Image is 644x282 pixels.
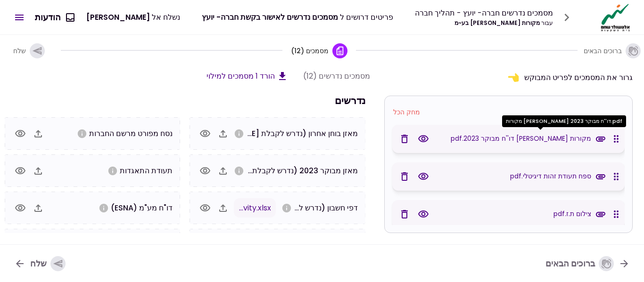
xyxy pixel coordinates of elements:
button: הודעות [27,5,82,30]
span: מאזן בוחן אחרון (נדרש לקבלת [PERSON_NAME] ירוק) [177,128,358,139]
span: צילום ת.ז.pdf [553,209,591,219]
span: ספח תעודת זהות דיגיטלי.pdf [510,171,591,181]
svg: אנא העלו תעודת התאגדות של החברה [107,166,118,176]
span: מאזן מבוקר 2023 (נדרש לקבלת [PERSON_NAME] ירוק) [168,165,358,176]
span: מסמכים נדרשים לאישור בקשת חברה- יועץ [202,12,338,23]
span: מקורות שנהב דו''ח מבוקר 2023.pdf [451,134,591,144]
span: ברוכים הבאים [584,46,622,56]
img: Logo [598,3,633,32]
span: AccountActivity.xlsx [197,202,271,213]
div: ברוכים הבאים [545,256,614,271]
span: מסמכים (12) [291,46,329,56]
span: שלח [13,46,26,56]
svg: אנא העלו דו"ח מע"מ (ESNA) משנת 2023 ועד היום [99,203,109,213]
svg: במידה ונערכת הנהלת חשבונות כפולה בלבד [234,129,244,139]
button: הורד 1 מסמכים למילוי [206,70,288,82]
span: [PERSON_NAME] [86,12,150,23]
div: מקורות [PERSON_NAME] דו''ח מבוקר 2023.pdf [502,115,626,127]
button: מסמכים (12) [291,36,347,66]
button: שלח [7,251,73,276]
button: שלח [6,36,52,66]
div: גרור את המסמכים לפריט המבוקש [384,70,633,84]
span: דו"ח מע"מ (ESNA) [111,202,173,213]
div: שלח [30,256,66,271]
button: ברוכים הבאים [538,251,637,276]
svg: אנא העלו דפי חשבון ל3 חודשים האחרונים לכל החשבונות בנק [281,203,292,213]
span: נסח מפורט מרשם החברות [89,128,173,139]
svg: אנא העלו מאזן מבוקר לשנה 2023 [234,166,244,176]
svg: אנא העלו נסח חברה מפורט כולל שעבודים [77,129,87,139]
div: מקורות [PERSON_NAME] בע~מ [415,19,553,27]
span: עבור [541,19,553,27]
span: תעודת התאגדות [120,165,173,176]
div: מסמכים נדרשים חברה- יועץ - תהליך חברה [415,7,553,19]
button: מחק הכל [388,104,425,121]
button: ברוכים הבאים [586,36,638,66]
div: נשלח אל [86,11,180,23]
div: פריטים דרושים ל [202,11,393,23]
div: מסמכים נדרשים (12) [303,70,370,82]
